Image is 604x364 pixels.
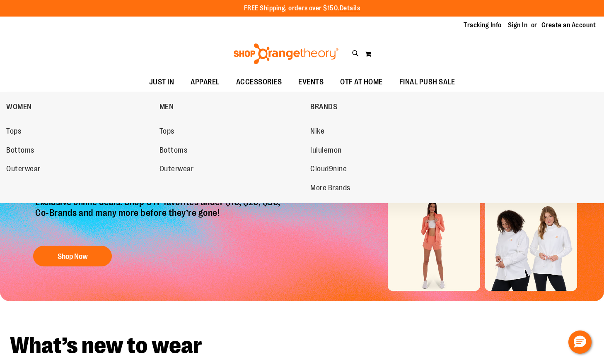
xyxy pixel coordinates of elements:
a: FINAL PUSH SALE [391,73,464,92]
span: APPAREL [191,73,220,91]
a: APPAREL [182,73,228,92]
a: EVENTS [290,73,332,92]
span: Bottoms [159,146,188,156]
button: Shop Now [33,246,112,266]
span: Bottoms [6,146,34,156]
span: MEN [159,103,174,113]
span: Cloud9nine [310,165,347,175]
span: ACCESSORIES [236,73,282,91]
a: JUST IN [141,73,183,92]
a: OTF AT HOME [332,73,391,92]
span: EVENTS [298,73,324,91]
span: Tops [159,127,174,137]
a: WOMEN [6,96,155,117]
span: OTF AT HOME [340,73,383,91]
button: Hello, have a question? Let’s chat. [568,330,592,354]
span: Outerwear [159,165,194,175]
a: Create an Account [541,21,596,30]
a: ACCESSORIES [228,73,290,92]
a: Sign In [508,21,528,30]
h2: What’s new to wear [10,334,594,357]
p: Exclusive online deals! Shop OTF favorites under $10, $20, $50, Co-Brands and many more before th... [29,197,289,237]
span: JUST IN [149,73,174,91]
span: Nike [310,127,324,137]
span: lululemon [310,146,342,156]
a: Tracking Info [464,21,502,30]
p: FREE Shipping, orders over $150. [244,4,360,13]
span: FINAL PUSH SALE [399,73,455,91]
a: BRANDS [310,96,459,117]
img: Shop Orangetheory [232,43,340,64]
span: WOMEN [6,103,32,113]
a: Details [340,5,360,12]
span: More Brands [310,184,350,194]
span: Tops [6,127,21,137]
a: MEN [159,96,307,117]
span: BRANDS [310,103,337,113]
span: Outerwear [6,165,41,175]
